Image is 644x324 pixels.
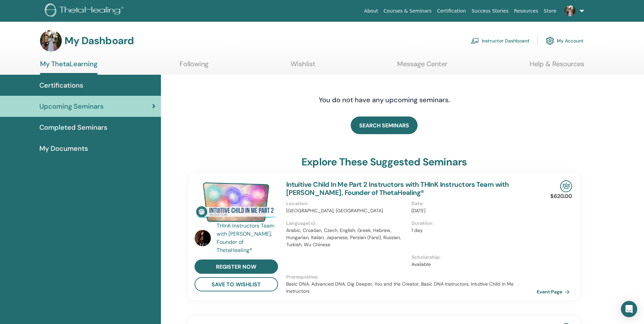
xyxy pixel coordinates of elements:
[411,200,533,207] p: Date :
[541,5,559,17] a: Store
[560,180,572,192] img: In-Person Seminar
[217,222,279,254] a: THInK Instructors Team with [PERSON_NAME], Founder of ThetaHealing®
[195,259,278,274] a: register now
[195,180,278,224] img: Intuitive Child In Me Part 2 Instructors
[471,33,529,48] a: Instructor Dashboard
[411,207,533,214] p: [DATE]
[45,3,126,19] img: logo.png
[195,230,211,246] img: default.jpg
[40,30,62,52] img: default.jpg
[565,5,575,16] img: default.jpg
[471,38,479,44] img: chalkboard-teacher.svg
[277,96,491,104] h4: You do not have any upcoming seminars.
[180,60,208,73] a: Following
[301,156,467,168] h3: explore these suggested seminars
[550,192,572,200] p: $620.00
[469,5,511,17] a: Success Stories
[286,200,407,207] p: Location :
[286,207,407,214] p: [GEOGRAPHIC_DATA], [GEOGRAPHIC_DATA]
[411,254,533,261] p: Scholarship :
[530,60,584,73] a: Help & Resources
[411,227,533,234] p: 1 day
[216,263,256,270] span: register now
[286,220,407,227] p: Language(s) :
[397,60,447,73] a: Message Center
[381,5,435,17] a: Courses & Seminars
[195,277,278,291] button: save to wishlist
[359,122,409,129] span: SEARCH SEMINARS
[39,122,107,132] span: Completed Seminars
[511,5,541,17] a: Resources
[621,301,637,317] div: Open Intercom Messenger
[546,33,584,48] a: My Account
[39,101,104,111] span: Upcoming Seminars
[40,60,97,75] a: My ThetaLearning
[39,143,88,154] span: My Documents
[411,220,533,227] p: Duration :
[286,281,537,295] p: Basic DNA, Advanced DNA, Dig Deeper, You and the Creator, Basic DNA Instructors, Intuitive Child ...
[286,180,509,197] a: Intuitive Child In Me Part 2 Instructors with THInK Instructors Team with [PERSON_NAME], Founder ...
[546,35,554,47] img: cog.svg
[351,116,418,134] a: SEARCH SEMINARS
[291,60,315,73] a: Wishlist
[411,261,533,268] p: Available
[361,5,381,17] a: About
[65,35,134,47] h3: My Dashboard
[286,273,537,281] p: Prerequisites :
[434,5,468,17] a: Certification
[537,287,572,297] a: Event Page
[286,227,407,248] p: Arabic, Croatian, Czech, English, Greek, Hebrew, Hungarian, Italian, Japanese, Persian (Farsi), R...
[39,80,83,90] span: Certifications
